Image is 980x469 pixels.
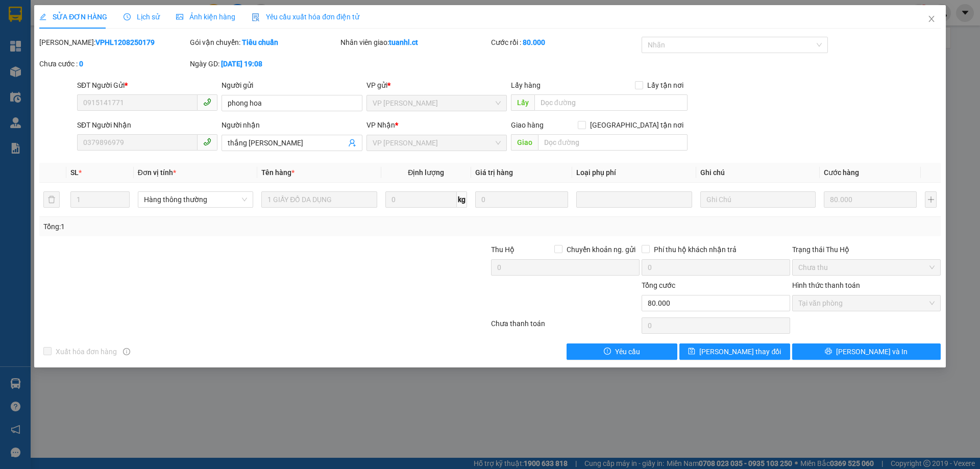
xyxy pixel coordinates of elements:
button: plus [925,191,936,208]
b: 0 [79,60,83,68]
input: VD: Bàn, Ghế [261,191,377,208]
b: tuanhl.ct [389,38,418,46]
div: VP gửi [366,80,507,91]
span: Đơn vị tính [138,168,176,177]
div: Chưa thanh toán [490,318,641,336]
b: Tiêu chuẩn [242,38,278,46]
span: close [927,15,936,23]
b: [DATE] 19:08 [221,60,262,68]
span: Hàng thông thường [144,192,247,207]
span: Lấy [511,94,534,111]
span: phone [203,98,211,106]
span: Tổng cước [642,281,675,289]
div: SĐT Người Gửi [77,80,217,91]
input: Dọc đường [538,134,688,151]
span: Cước hàng [824,168,859,177]
span: [PERSON_NAME] thay đổi [699,346,781,357]
span: info-circle [123,348,130,355]
span: Xuất hóa đơn hàng [52,346,121,357]
span: Định lượng [408,168,444,177]
span: Ảnh kiện hàng [176,13,235,21]
span: Chưa thu [798,260,935,275]
div: Tổng: 1 [43,221,378,232]
span: [PERSON_NAME] và In [836,346,908,357]
div: SĐT Người Nhận [77,119,217,131]
span: VP Hồng Lĩnh [373,95,501,111]
span: Giá trị hàng [475,168,513,177]
input: 0 [475,191,568,208]
th: Ghi chú [696,163,820,183]
span: Tại văn phòng [798,295,935,311]
div: Ngày GD: [190,58,338,69]
button: save[PERSON_NAME] thay đổi [679,343,790,360]
span: Yêu cầu [615,346,640,357]
input: Dọc đường [534,94,688,111]
span: user-add [348,139,356,147]
span: Chuyển khoản ng. gửi [562,244,640,255]
span: printer [825,348,832,356]
b: 80.000 [523,38,545,46]
button: delete [43,191,60,208]
div: Người gửi [222,80,362,91]
th: Loại phụ phí [572,163,696,183]
b: VPHL1208250179 [95,38,155,46]
div: Cước rồi : [491,37,640,48]
span: kg [457,191,467,208]
div: [PERSON_NAME]: [39,37,188,48]
div: Gói vận chuyển: [190,37,338,48]
span: exclamation-circle [604,348,611,356]
div: Nhân viên giao: [340,37,489,48]
span: Tên hàng [261,168,295,177]
span: Phí thu hộ khách nhận trả [650,244,741,255]
span: SỬA ĐƠN HÀNG [39,13,107,21]
span: picture [176,13,183,20]
span: Lấy tận nơi [643,80,688,91]
span: SL [70,168,79,177]
input: Ghi Chú [700,191,816,208]
span: VP Hoàng Liệt [373,135,501,151]
span: Thu Hộ [491,245,514,254]
span: VP Nhận [366,121,395,129]
button: Close [917,5,946,34]
img: icon [252,13,260,21]
div: Chưa cước : [39,58,188,69]
span: edit [39,13,46,20]
span: Giao [511,134,538,151]
span: Giao hàng [511,121,544,129]
span: Yêu cầu xuất hóa đơn điện tử [252,13,359,21]
span: save [688,348,695,356]
input: 0 [824,191,917,208]
span: Lấy hàng [511,81,541,89]
button: printer[PERSON_NAME] và In [792,343,941,360]
div: Người nhận [222,119,362,131]
label: Hình thức thanh toán [792,281,860,289]
span: Lịch sử [124,13,160,21]
span: phone [203,138,211,146]
span: [GEOGRAPHIC_DATA] tận nơi [586,119,688,131]
span: clock-circle [124,13,131,20]
button: exclamation-circleYêu cầu [567,343,677,360]
div: Trạng thái Thu Hộ [792,244,941,255]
